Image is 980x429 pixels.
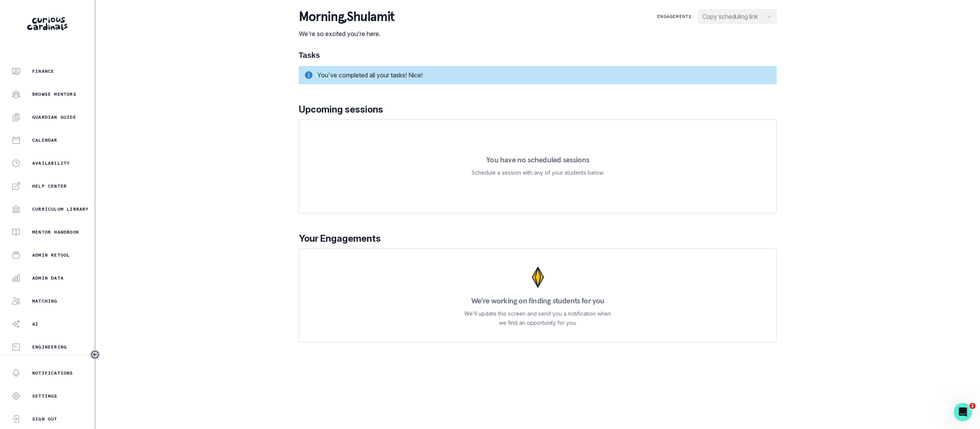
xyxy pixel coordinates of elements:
p: We're working on finding students for you [471,297,605,305]
p: AI [32,321,38,327]
p: Guardian Guide [32,114,76,120]
span: 1 [970,403,976,409]
p: Mentor Handbook [32,229,79,235]
button: Toggle sidebar [90,350,100,360]
p: Help Center [32,183,67,189]
p: Admin Data [32,275,64,281]
p: Finance [32,68,54,74]
p: Engineering [32,344,67,350]
p: Schedule a session with any of your students below. [472,168,604,177]
p: Notifications [32,370,73,376]
p: Curriculum Library [32,206,89,212]
div: You've completed all your tasks! Nice! [299,66,777,84]
p: Calendar [32,137,57,143]
p: We'll update this screen and send you a notification when we find an opportunity for you. [464,309,611,327]
img: Curious Cardinals Logo [27,17,67,30]
p: Matching [32,298,57,304]
p: Admin Retool [32,252,70,258]
p: We're so excited you're here. [299,29,395,38]
p: Availability [32,160,70,166]
p: Settings [32,393,57,399]
p: Upcoming sessions [299,103,777,116]
iframe: Intercom live chat [954,403,972,421]
h1: Tasks [299,51,777,60]
p: You have no scheduled sessions [486,156,589,164]
p: Browse Mentors [32,91,76,97]
p: morning , Shulamit [299,9,395,25]
p: Engagements: [657,13,695,20]
p: Your Engagements [299,232,777,246]
p: Sign Out [32,416,57,422]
